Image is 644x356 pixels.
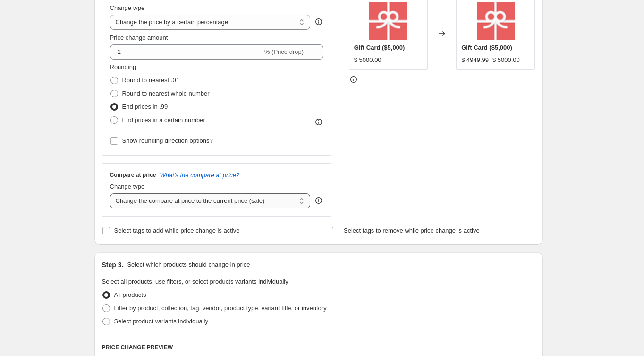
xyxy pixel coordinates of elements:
h3: Compare at price [110,171,156,179]
h2: Step 3. [102,260,124,269]
span: Round to nearest whole number [122,90,210,97]
div: help [314,196,323,205]
span: Select tags to add while price change is active [114,227,240,234]
span: Price change amount [110,34,168,41]
img: e38bd83af578077b65a31424bd24d085_80x.png [369,2,407,40]
img: e38bd83af578077b65a31424bd24d085_80x.png [477,2,515,40]
span: Change type [110,183,145,190]
span: End prices in .99 [122,103,168,110]
span: Round to nearest .01 [122,77,179,84]
div: $ 4949.99 [461,55,489,65]
span: Select product variants individually [114,318,208,325]
span: Select all products, use filters, or select products variants individually [102,278,288,285]
span: % (Price drop) [264,48,304,55]
span: Gift Card ($5,000) [461,44,512,51]
span: Gift Card ($5,000) [354,44,405,51]
button: What's the compare at price? [160,172,240,179]
span: End prices in a certain number [122,116,205,123]
span: All products [114,291,146,298]
input: -15 [110,44,263,60]
div: $ 5000.00 [354,55,381,65]
strike: $ 5000.00 [492,55,520,65]
span: Rounding [110,63,136,70]
span: Show rounding direction options? [122,137,213,144]
p: Select which products should change in price [127,260,250,269]
span: Select tags to remove while price change is active [344,227,480,234]
span: Filter by product, collection, tag, vendor, product type, variant title, or inventory [114,304,327,312]
span: Change type [110,4,145,11]
h6: PRICE CHANGE PREVIEW [102,344,535,351]
div: help [314,17,323,26]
